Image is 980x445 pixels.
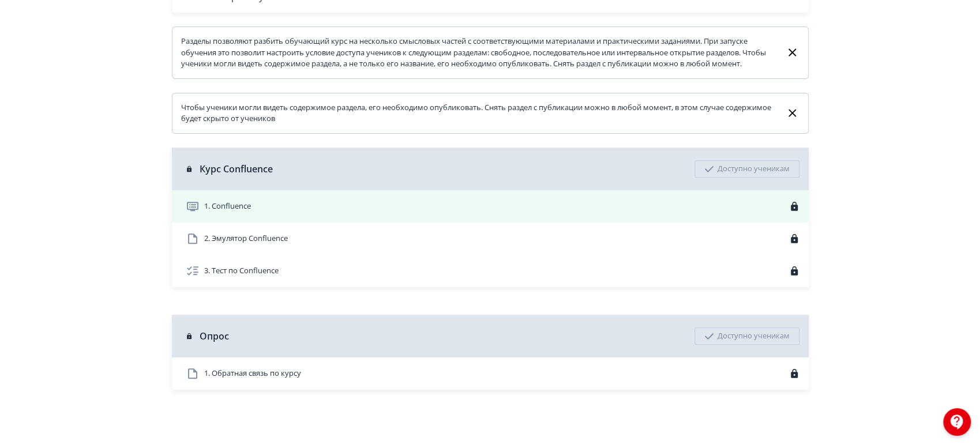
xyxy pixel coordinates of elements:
[694,160,799,178] div: Доступно ученикам
[181,102,777,125] div: Чтобы ученики могли видеть содержимое раздела, его необходимо опубликовать. Снять раздел с публик...
[181,36,777,70] div: Разделы позволяют разбить обучающий курс на несколько смысловых частей с соответствующими материа...
[200,329,229,343] span: Опрос
[204,368,301,379] span: 1. Обратная связь по курсу
[694,327,799,345] div: Доступно ученикам
[204,201,251,212] span: 1. Confluence
[204,233,288,244] span: 2. Эмулятор Confluence
[200,162,273,176] span: Курс Confluence
[204,265,279,277] span: 3. Тест по Confluence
